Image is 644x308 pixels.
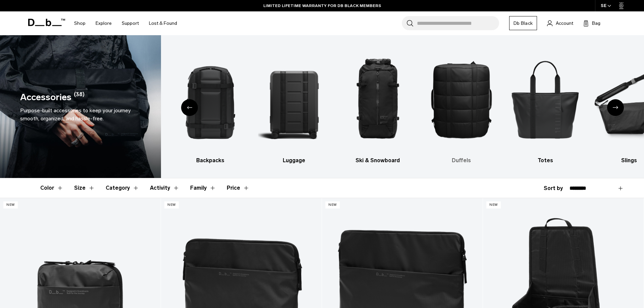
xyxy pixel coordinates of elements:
[486,201,501,208] p: New
[426,157,498,165] h3: Duffels
[325,201,340,208] p: New
[149,11,177,35] a: Lost & Found
[174,45,247,165] li: 2 / 10
[426,45,498,165] li: 5 / 10
[174,157,247,165] h3: Backpacks
[509,45,581,153] img: Db
[426,45,498,165] a: Db Duffels
[509,45,581,165] li: 6 / 10
[227,178,250,198] button: Toggle Price
[547,19,573,27] a: Account
[3,201,18,208] p: New
[122,11,139,35] a: Support
[69,11,182,35] nav: Main Navigation
[74,11,86,35] a: Shop
[20,107,141,123] div: Purpose-built accessories to keep your journey smooth, organized, and hassle-free.
[592,20,600,27] span: Bag
[342,45,414,165] a: Db Ski & Snowboard
[91,45,163,153] img: Db
[258,157,330,165] h3: Luggage
[164,201,179,208] p: New
[181,99,198,116] div: Previous slide
[190,178,216,198] button: Toggle Filter
[607,99,624,116] div: Next slide
[74,90,85,104] span: (38)
[263,3,381,9] a: LIMITED LIFETIME WARRANTY FOR DB BLACK MEMBERS
[20,90,71,104] h1: Accessories
[426,45,498,153] img: Db
[91,45,163,165] a: Db All products
[74,178,95,198] button: Toggle Filter
[174,45,247,153] img: Db
[509,45,581,165] a: Db Totes
[40,178,63,198] button: Toggle Filter
[91,45,163,165] li: 1 / 10
[342,45,414,165] li: 4 / 10
[342,45,414,153] img: Db
[174,45,247,165] a: Db Backpacks
[258,45,330,165] a: Db Luggage
[583,19,600,27] button: Bag
[106,178,139,198] button: Toggle Filter
[556,20,573,27] span: Account
[96,11,112,35] a: Explore
[342,157,414,165] h3: Ski & Snowboard
[509,157,581,165] h3: Totes
[509,16,537,30] a: Db Black
[258,45,330,165] li: 3 / 10
[91,157,163,165] h3: All products
[150,178,179,198] button: Toggle Filter
[258,45,330,153] img: Db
